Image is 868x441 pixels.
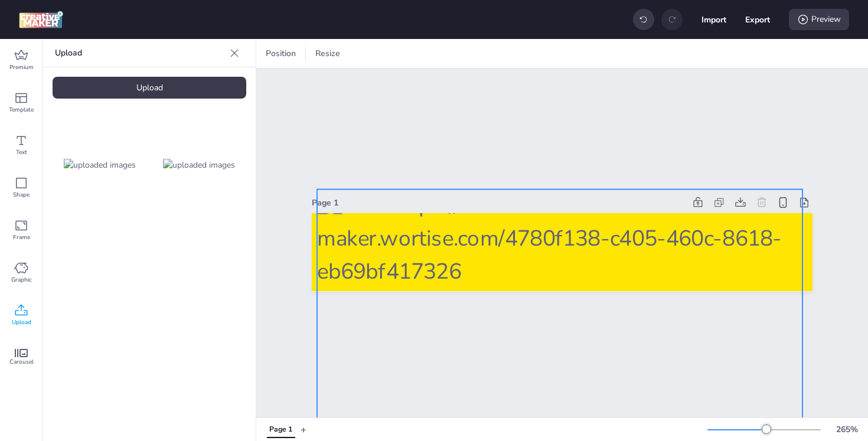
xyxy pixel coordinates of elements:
[12,318,31,327] span: Upload
[163,159,235,171] img: uploaded images
[55,39,225,67] p: Upload
[9,105,34,115] span: Template
[269,424,292,435] div: Page 1
[13,190,30,200] span: Shape
[9,63,34,72] span: Premium
[261,419,301,440] div: Tabs
[11,275,32,285] span: Graphic
[9,357,34,367] span: Carousel
[833,423,861,436] div: 265 %
[263,47,298,60] span: Position
[13,233,30,242] span: Frame
[301,419,306,440] button: +
[312,197,685,209] div: Page 1
[19,11,63,28] img: logo Creative Maker
[789,9,849,30] div: Preview
[16,148,27,157] span: Text
[313,47,342,60] span: Resize
[701,7,726,32] button: Import
[53,77,246,99] div: Upload
[64,159,136,171] img: uploaded images
[745,7,770,32] button: Export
